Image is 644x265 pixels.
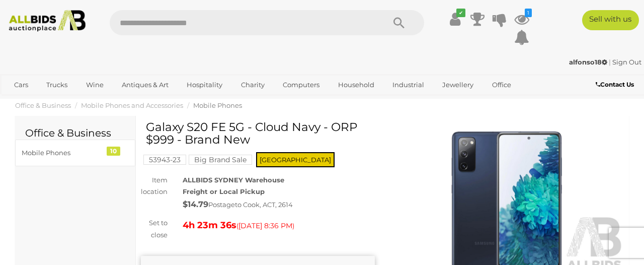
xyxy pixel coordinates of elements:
h2: Office & Business [25,127,125,139]
a: Sign Out [612,58,641,66]
a: Hospitality [180,77,229,93]
a: Sell with us [582,10,639,30]
a: Household [332,77,381,93]
a: Sports [8,93,41,110]
a: Office [486,77,518,93]
a: Antiques & Art [115,77,175,93]
div: Mobile Phones [22,147,105,159]
div: Item location [133,174,175,198]
div: 10 [107,147,120,156]
span: | [609,58,611,66]
a: Office & Business [15,101,71,109]
strong: 4h 23m 36s [183,220,236,231]
a: Jewellery [436,77,480,93]
mark: 53943-23 [143,155,186,165]
a: Mobile Phones [193,101,242,109]
span: [DATE] 8:36 PM [238,221,292,230]
i: ✔ [456,9,465,17]
a: Industrial [386,77,431,93]
a: Cars [8,77,35,93]
span: [GEOGRAPHIC_DATA] [256,152,335,167]
a: alfonso18 [569,58,609,66]
mark: Big Brand Sale [189,155,252,165]
span: ( ) [236,222,294,230]
img: Allbids.com.au [5,10,90,32]
span: to Cook, ACT, 2614 [235,201,293,209]
strong: alfonso18 [569,58,607,66]
b: Contact Us [596,81,634,88]
strong: $14.79 [183,200,208,209]
a: 1 [514,10,529,28]
a: ✔ [448,10,463,28]
strong: Freight or Local Pickup [183,187,265,195]
div: Set to close [133,217,175,241]
a: Wine [79,77,110,93]
a: Mobile Phones and Accessories [81,101,183,109]
a: Big Brand Sale [189,156,252,164]
a: Mobile Phones 10 [15,140,135,166]
a: Computers [276,77,326,93]
h1: Galaxy S20 FE 5G - Cloud Navy - ORP $999 - Brand New [146,121,372,147]
strong: ALLBIDS SYDNEY Warehouse [183,176,284,184]
a: Trucks [40,77,74,93]
i: 1 [525,9,532,17]
a: 53943-23 [143,156,186,164]
div: Postage [183,197,375,212]
a: Charity [234,77,271,93]
a: [GEOGRAPHIC_DATA] [46,93,131,110]
button: Search [374,10,424,35]
a: Contact Us [596,79,636,90]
